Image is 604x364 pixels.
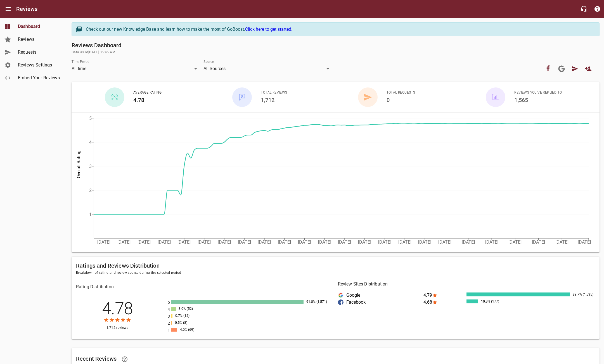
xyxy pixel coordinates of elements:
[238,239,251,245] tspan: [DATE]
[485,239,498,245] tspan: [DATE]
[278,239,291,245] tspan: [DATE]
[117,239,131,245] tspan: [DATE]
[18,36,60,43] span: Reviews
[203,60,214,63] label: Source
[177,307,204,311] div: 3.0% (52)
[582,62,595,75] a: New User
[89,116,92,121] tspan: 5
[168,327,171,333] p: 1
[305,300,331,304] div: 91.8% (1,571)
[97,239,110,245] tspan: [DATE]
[532,239,545,245] tspan: [DATE]
[298,239,311,245] tspan: [DATE]
[168,299,171,305] p: 5
[423,299,466,305] div: 4.68
[318,239,331,245] tspan: [DATE]
[508,239,522,245] tspan: [DATE]
[18,49,60,56] span: Requests
[555,239,569,245] tspan: [DATE]
[76,283,333,291] h6: Rating Distribution
[138,239,151,245] tspan: [DATE]
[72,50,600,55] span: Data as of [DATE] 06:46 AM
[1,2,15,16] button: Open drawer
[179,328,205,332] div: 4.0% (69)
[571,292,598,296] div: 89.7% (1,535)
[555,62,568,75] a: Connect your Google account
[423,292,466,298] div: 4.79
[72,64,199,73] div: All time
[89,188,92,193] tspan: 2
[338,299,424,305] div: Facebook
[76,151,81,178] tspan: Overall Rating
[338,299,344,305] img: facebook-dark.png
[398,239,411,245] tspan: [DATE]
[514,96,562,104] h6: 1,565
[133,90,162,96] span: Average Rating
[89,212,92,217] tspan: 1
[261,96,287,104] h6: 1,712
[168,320,171,326] p: 2
[438,239,451,245] tspan: [DATE]
[158,239,171,245] tspan: [DATE]
[18,75,60,81] span: Embed Your Reviews
[338,292,344,298] div: Google
[77,300,157,317] h2: 4.78
[418,239,431,245] tspan: [DATE]
[245,27,292,32] a: Click here to get started.
[338,239,351,245] tspan: [DATE]
[578,239,591,245] tspan: [DATE]
[387,90,415,96] span: Total Requests
[577,2,591,16] button: Live Chat
[168,313,171,319] p: 3
[387,96,415,104] h6: 0
[338,299,344,305] div: Facebook
[89,164,92,169] tspan: 3
[198,239,211,245] tspan: [DATE]
[72,60,89,63] label: Time Period
[378,239,391,245] tspan: [DATE]
[133,96,162,104] h6: 4.78
[462,239,475,245] tspan: [DATE]
[541,62,555,75] button: Your Facebook account is connected
[568,62,582,75] a: Request Review
[168,306,171,312] p: 4
[174,321,200,325] div: 0.5% (8)
[18,23,60,30] span: Dashboard
[358,239,371,245] tspan: [DATE]
[591,2,604,16] button: Support Portal
[514,90,562,96] span: Reviews You've Replied To
[338,292,344,298] img: google-dark.png
[218,239,231,245] tspan: [DATE]
[480,299,506,303] div: 10.3% (177)
[258,239,271,245] tspan: [DATE]
[203,64,331,73] div: All Sources
[86,26,594,33] div: Check out our new Knowledge Base and learn how to make the most of GoBoost.
[76,261,595,270] h6: Ratings and Reviews Distribution
[72,41,600,50] h6: Reviews Dashboard
[338,280,595,288] h6: Review Sites Distribution
[18,62,60,68] span: Reviews Settings
[16,4,37,13] h6: Reviews
[261,90,287,96] span: Total Reviews
[338,292,424,298] div: Google
[76,270,595,276] span: Breakdown of rating and review source during the selected period
[76,325,159,331] span: 1,712 reviews
[89,140,92,145] tspan: 4
[174,314,200,318] div: 0.7% (12)
[177,239,191,245] tspan: [DATE]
